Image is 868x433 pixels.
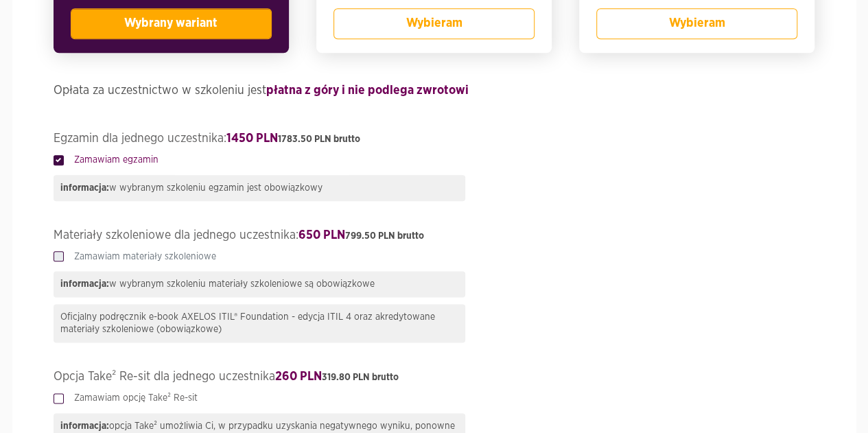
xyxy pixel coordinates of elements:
[60,183,109,193] strong: informacja:
[345,231,424,241] span: 799.50 PLN brutto
[60,421,109,431] strong: informacja:
[596,8,797,39] button: Wybieram
[406,17,462,30] span: Wybieram
[64,391,198,405] label: Zamawiam opcję Take² Re-sit
[64,250,216,264] label: Zamawiam materiały szkoleniowe
[298,229,424,242] strong: 650 PLN
[322,373,399,382] span: 319.80 PLN brutto
[275,371,399,383] strong: 260 PLN
[54,128,815,153] legend: Egzamin dla jednego uczestnika:
[54,175,465,201] div: w wybranym szkoleniu egzamin jest obowiązkowy
[54,304,465,342] div: Oficjalny podręcznik e-book AXELOS ITIL® Foundation - edycja ITIL 4 oraz akredytowane materiały s...
[266,84,469,97] strong: płatna z góry i nie podlega zwrotowi
[54,225,815,250] legend: Materiały szkoleniowe dla jednego uczestnika:
[60,279,109,289] strong: informacja:
[333,8,535,39] button: Wybieram
[669,17,725,30] span: Wybieram
[54,80,815,101] h4: Opłata za uczestnictwo w szkoleniu jest
[226,132,360,145] strong: 1450 PLN
[278,134,360,144] span: 1783.50 PLN brutto
[54,366,815,391] legend: Opcja Take² Re-sit dla jednego uczestnika
[54,271,465,297] div: w wybranym szkoleniu materiały szkoleniowe są obowiązkowe
[71,8,272,39] button: Wybrany wariant
[64,153,159,167] label: Zamawiam egzamin
[124,17,218,30] span: Wybrany wariant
